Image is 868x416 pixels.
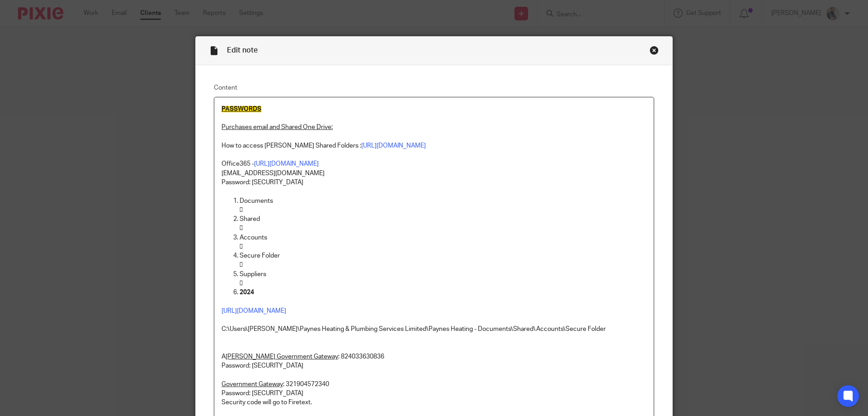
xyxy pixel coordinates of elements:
div: Close this dialog window [650,46,659,55]
u: [PERSON_NAME] Government Gateway [226,354,338,360]
u: Purchases email and Shared One Drive: [222,124,333,130]
p: Office365 - [222,159,646,168]
em:  [240,280,243,287]
u: Government Gateway [222,381,283,387]
p: Password: [SECURITY_DATA] [222,389,646,398]
p: Accounts [240,233,646,242]
p: Documents [240,196,646,206]
p: Secure Folder [240,251,646,260]
p: Suppliers [240,270,646,279]
p: How to access [PERSON_NAME] Shared Folders : [222,141,646,150]
a: [URL][DOMAIN_NAME] [254,161,319,167]
a: [URL][DOMAIN_NAME] [222,308,286,314]
p: Security code will go to Firetext. [222,398,646,407]
a: [URL][DOMAIN_NAME] [361,143,426,149]
em:  [240,244,243,250]
span: PASSWORDS [222,106,261,112]
em:  [240,262,243,268]
em:  [240,207,243,213]
p: [EMAIL_ADDRESS][DOMAIN_NAME] [222,169,646,178]
span: Edit note [227,47,258,54]
strong: 2024 [240,289,254,296]
p: C:\Users\[PERSON_NAME]\Paynes Heating & Plumbing Services Limited\Paynes Heating - Documents\Shar... [222,325,646,334]
p: Shared [240,215,646,224]
p: Password: [SECURITY_DATA] [222,178,646,187]
em:  [240,225,243,231]
p: Password: [SECURITY_DATA] [222,361,646,370]
p: : 321904572340 [222,380,646,389]
label: Content [214,83,654,92]
p: A : 824033630836 [222,352,646,361]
